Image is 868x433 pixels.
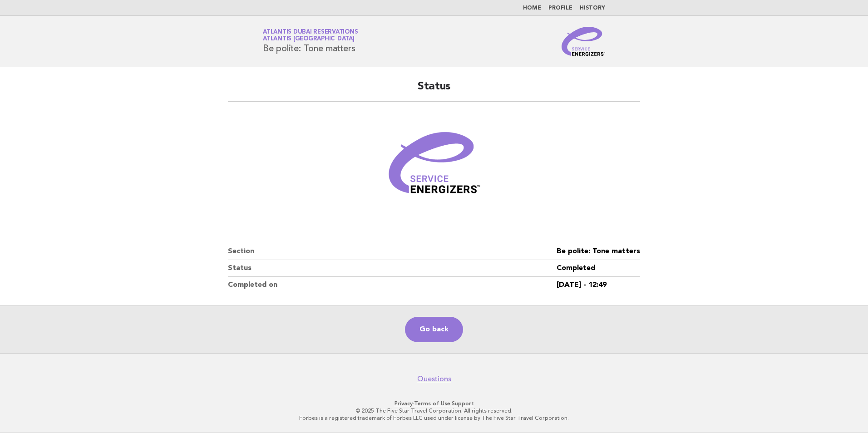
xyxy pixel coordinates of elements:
[395,400,413,407] a: Privacy
[405,317,463,342] a: Go back
[580,5,605,11] a: History
[156,414,712,422] p: Forbes is a registered trademark of Forbes LLC used under license by The Five Star Travel Corpora...
[263,36,355,42] span: Atlantis [GEOGRAPHIC_DATA]
[228,277,557,293] dt: Completed on
[228,243,557,260] dt: Section
[417,374,451,384] a: Questions
[548,5,572,11] a: Profile
[263,30,358,53] h1: Be polite: Tone matters
[380,113,488,221] img: Verified
[228,260,557,277] dt: Status
[557,260,640,277] dd: Completed
[523,5,541,11] a: Home
[156,407,712,414] p: © 2025 The Five Star Travel Corporation. All rights reserved.
[562,27,605,56] img: Service Energizers
[263,29,358,42] a: Atlantis Dubai ReservationsAtlantis [GEOGRAPHIC_DATA]
[557,277,640,293] dd: [DATE] - 12:49
[228,79,640,102] h2: Status
[414,400,450,407] a: Terms of Use
[557,243,640,260] dd: Be polite: Tone matters
[156,400,712,407] p: · ·
[452,400,474,407] a: Support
